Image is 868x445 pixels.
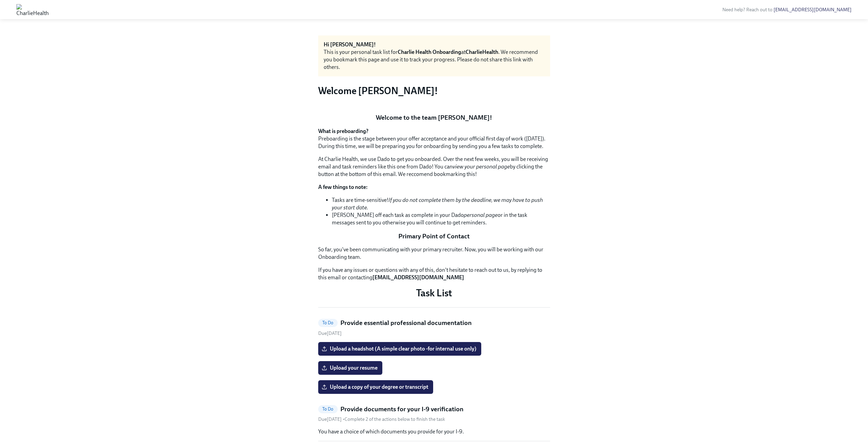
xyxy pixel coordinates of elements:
[323,345,476,352] span: Upload a headshot (A simple clear photo -for internal use only)
[323,384,428,390] span: Upload a copy of your degree or transcript
[318,318,550,337] a: To DoProvide essential professional documentationDue[DATE]
[324,41,376,48] strong: Hi [PERSON_NAME]!
[398,49,461,55] strong: Charlie Health Onboarding
[318,342,481,356] label: Upload a headshot (A simple clear photo -for internal use only)
[318,128,550,150] p: Preboarding is the stage between your offer acceptance and your official first day of work ([DATE...
[318,232,550,241] p: Primary Point of Contact
[372,274,464,281] strong: [EMAIL_ADDRESS][DOMAIN_NAME]
[318,128,368,134] strong: What is preboarding?
[453,163,510,170] em: view your personal page
[318,266,550,281] p: If you have any issues or questions with any of this, don't hesitate to reach out to us, by reply...
[340,318,472,327] h5: Provide essential professional documentation
[466,49,498,55] strong: CharlieHealth
[340,405,464,414] h5: Provide documents for your I-9 verification
[376,114,492,121] strong: Welcome to the team [PERSON_NAME]!
[318,287,550,299] p: Task List
[318,246,550,261] p: So far, you've been communicating with your primary recruiter. Now, you will be working with our ...
[318,428,550,435] p: You have a choice of which documents you provide for your I-9.
[318,416,343,422] span: Friday, September 19th 2025, 10:00 am
[774,7,852,13] a: [EMAIL_ADDRESS][DOMAIN_NAME]
[722,7,852,13] span: Need help? Reach out to
[332,197,543,211] em: If you do not complete them by the deadline, we may have to push your start date.
[318,184,368,190] strong: A few things to note:
[318,85,550,97] h3: Welcome [PERSON_NAME]!
[318,406,338,412] span: To Do
[318,405,550,423] a: To DoProvide documents for your I-9 verificationDue[DATE] •Complete 2 of the actions below to fin...
[318,155,550,178] p: At Charlie Health, we use Dado to get you onboarded. Over the next few weeks, you will be receivi...
[324,48,545,71] div: This is your personal task list for at . We recommend you bookmark this page and use it to track ...
[16,4,49,15] img: CharlieHealth
[318,416,445,422] div: • Complete 2 of the actions below to finish the task
[318,380,433,394] label: Upload a copy of your degree or transcript
[323,365,378,371] span: Upload your resume
[318,361,382,375] label: Upload your resume
[318,330,342,336] span: Due [DATE]
[464,212,498,218] em: personal page
[332,196,550,211] li: Tasks are time-sensitive!
[332,211,550,226] li: [PERSON_NAME] off each task as complete in your Dado or in the task messages sent to you otherwis...
[318,320,338,325] span: To Do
